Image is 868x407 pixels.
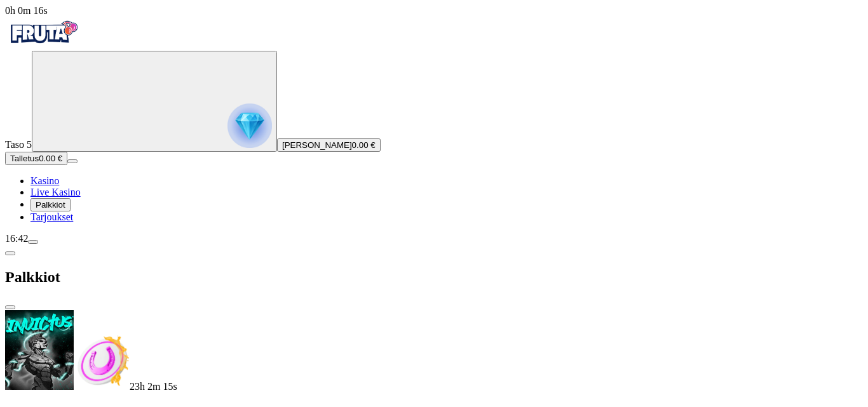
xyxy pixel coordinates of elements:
[28,240,38,244] button: menu
[5,5,48,16] span: user session time
[227,103,272,148] img: reward progress
[5,17,863,223] nav: Primary
[277,138,381,152] button: [PERSON_NAME]0.00 €
[5,269,863,286] h2: Palkkiot
[10,154,39,163] span: Talletus
[5,233,28,244] span: 16:42
[67,159,78,163] button: menu
[282,140,352,150] span: [PERSON_NAME]
[31,211,73,222] a: gift-inverted iconTarjoukset
[5,139,32,150] span: Taso 5
[31,198,71,211] button: reward iconPalkkiot
[74,334,130,390] img: Freespins bonus icon
[5,310,74,390] img: Invictus
[39,154,62,163] span: 0.00 €
[31,187,81,197] span: Live Kasino
[5,305,15,309] button: close
[31,175,59,186] a: diamond iconKasino
[31,175,59,186] span: Kasino
[31,187,81,197] a: poker-chip iconLive Kasino
[5,251,15,255] button: chevron-left icon
[5,17,81,48] img: Fruta
[36,200,65,210] span: Palkkiot
[32,51,277,152] button: reward progress
[31,211,73,222] span: Tarjoukset
[5,39,81,50] a: Fruta
[5,152,67,165] button: Talletusplus icon0.00 €
[352,140,376,150] span: 0.00 €
[130,381,177,392] span: countdown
